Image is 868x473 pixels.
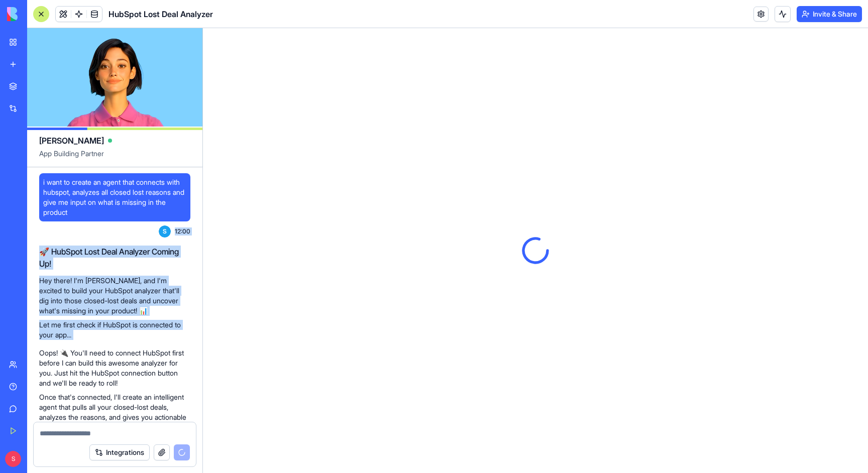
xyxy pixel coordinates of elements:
button: Integrations [89,444,150,460]
span: S [159,225,171,238]
button: Invite & Share [797,6,862,22]
img: logo [7,7,69,21]
span: HubSpot Lost Deal Analyzer [108,8,213,20]
p: Oops! 🔌 You'll need to connect HubSpot first before I can build this awesome analyzer for you. Ju... [39,348,190,388]
span: 12:00 [175,227,190,235]
p: Hey there! I'm [PERSON_NAME], and I'm excited to build your HubSpot analyzer that'll dig into tho... [39,276,190,316]
span: [PERSON_NAME] [39,135,104,147]
p: Once that's connected, I'll create an intelligent agent that pulls all your closed-lost deals, an... [39,392,190,442]
h2: 🚀 HubSpot Lost Deal Analyzer Coming Up! [39,246,190,270]
span: App Building Partner [39,149,190,167]
span: S [5,451,21,467]
span: i want to create an agent that connects with hubspot, analyzes all closed lost reasons and give m... [43,177,186,217]
p: Let me first check if HubSpot is connected to your app... [39,320,190,340]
